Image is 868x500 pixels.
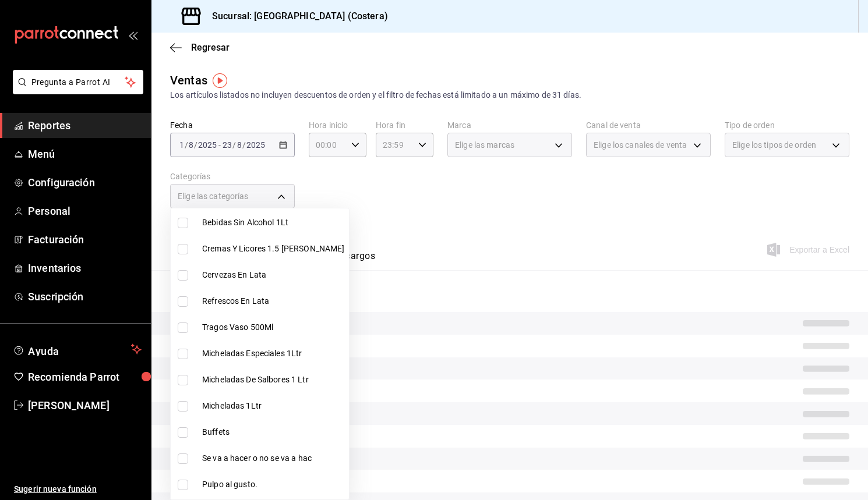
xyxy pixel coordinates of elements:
span: Pulpo al gusto. [202,478,344,491]
span: Cervezas En Lata [202,269,344,281]
span: Micheladas Especiales 1Ltr [202,347,344,360]
span: Tragos Vaso 500Ml [202,321,344,334]
span: Bebidas Sin Alcohol 1Lt [202,217,344,229]
img: Tooltip marker [213,73,227,88]
span: Se va a hacer o no se va a hac [202,452,344,464]
span: Micheladas De Salbores 1 Ltr [202,374,344,386]
span: Refrescos En Lata [202,295,344,307]
span: Micheladas 1Ltr [202,400,344,412]
span: Cremas Y Licores 1.5 [PERSON_NAME] [202,243,344,255]
span: Buffets [202,426,344,438]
